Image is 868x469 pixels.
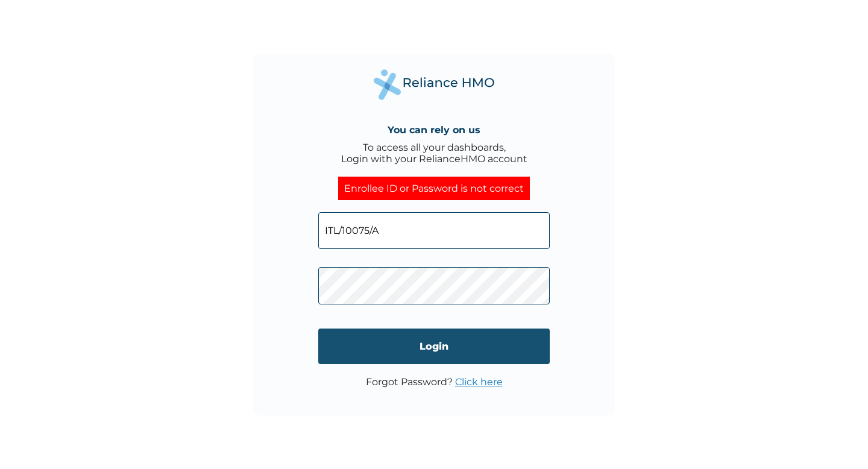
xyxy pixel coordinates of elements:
[366,376,503,388] p: Forgot Password?
[318,212,550,249] input: Email address or HMO ID
[341,142,527,165] div: To access all your dashboards, Login with your RelianceHMO account
[318,329,550,364] input: Login
[338,177,530,200] div: Enrollee ID or Password is not correct
[374,69,494,100] img: Reliance Health's Logo
[455,376,503,388] a: Click here
[388,124,480,136] h4: You can rely on us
